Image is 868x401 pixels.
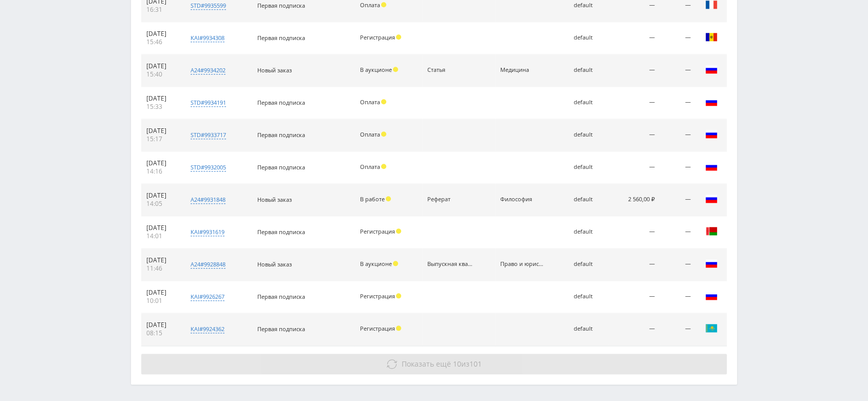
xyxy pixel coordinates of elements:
[574,228,603,235] div: default
[257,131,305,139] span: Первая подписка
[574,131,603,138] div: default
[660,313,696,346] td: —
[609,184,660,216] td: 2 560,00 ₽
[427,196,474,203] div: Реферат
[146,6,176,14] div: 16:31
[360,1,380,9] span: Оплата
[191,34,224,42] div: kai#9934308
[609,249,660,281] td: —
[500,261,546,268] div: Право и юриспруденция
[609,22,660,54] td: —
[360,98,380,106] span: Оплата
[146,256,176,264] div: [DATE]
[396,228,401,234] span: Холд
[381,2,386,7] span: Холд
[609,119,660,151] td: —
[146,135,176,143] div: 15:17
[191,66,225,74] div: a24#9934202
[705,257,718,270] img: rus.png
[146,103,176,111] div: 15:33
[381,99,386,104] span: Холд
[146,127,176,135] div: [DATE]
[257,228,305,236] span: Первая подписка
[574,326,603,332] div: default
[660,249,696,281] td: —
[660,87,696,119] td: —
[257,196,291,203] span: Новый заказ
[257,260,291,268] span: Новый заказ
[146,224,176,232] div: [DATE]
[453,359,461,369] span: 10
[360,33,394,41] span: Регистрация
[402,359,451,369] span: Показать ещё
[146,192,176,200] div: [DATE]
[574,196,603,203] div: default
[257,99,305,106] span: Первая подписка
[396,34,401,40] span: Холд
[257,34,305,42] span: Первая подписка
[360,195,384,203] span: В работе
[146,329,176,337] div: 08:15
[191,325,224,333] div: kai#9924362
[393,67,398,72] span: Холд
[191,260,225,269] div: a24#9928848
[360,292,394,300] span: Регистрация
[705,31,718,43] img: mda.png
[705,128,718,140] img: rus.png
[146,94,176,103] div: [DATE]
[574,34,603,41] div: default
[146,70,176,79] div: 15:40
[146,159,176,167] div: [DATE]
[660,22,696,54] td: —
[360,324,394,332] span: Регистрация
[257,325,305,333] span: Первая подписка
[705,290,718,302] img: rus.png
[705,322,718,334] img: kaz.png
[574,99,603,106] div: default
[146,30,176,38] div: [DATE]
[705,96,718,108] img: rus.png
[427,261,474,268] div: Выпускная квалификационная работа (ВКР)
[146,297,176,305] div: 10:01
[360,227,394,235] span: Регистрация
[146,200,176,208] div: 14:05
[393,261,398,266] span: Холд
[146,321,176,329] div: [DATE]
[660,54,696,87] td: —
[574,2,603,9] div: default
[191,196,225,204] div: a24#9931848
[574,164,603,170] div: default
[609,281,660,313] td: —
[141,354,727,374] button: Показать ещё 10из101
[660,119,696,151] td: —
[469,359,482,369] span: 101
[609,87,660,119] td: —
[257,66,291,74] span: Новый заказ
[609,54,660,87] td: —
[360,260,391,268] span: В аукционе
[257,2,305,9] span: Первая подписка
[660,216,696,249] td: —
[609,151,660,184] td: —
[500,67,546,73] div: Медицина
[705,160,718,173] img: rus.png
[257,293,305,300] span: Первая подписка
[191,99,226,107] div: std#9934191
[146,62,176,70] div: [DATE]
[360,66,391,73] span: В аукционе
[396,293,401,298] span: Холд
[191,131,226,139] div: std#9933717
[386,196,391,201] span: Холд
[427,67,474,73] div: Статья
[146,264,176,273] div: 11:46
[705,193,718,205] img: rus.png
[146,232,176,240] div: 14:01
[381,164,386,169] span: Холд
[705,225,718,237] img: blr.png
[360,130,380,138] span: Оплата
[191,293,224,301] div: kai#9926267
[146,167,176,176] div: 14:16
[402,359,482,369] span: из
[574,261,603,268] div: default
[574,293,603,300] div: default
